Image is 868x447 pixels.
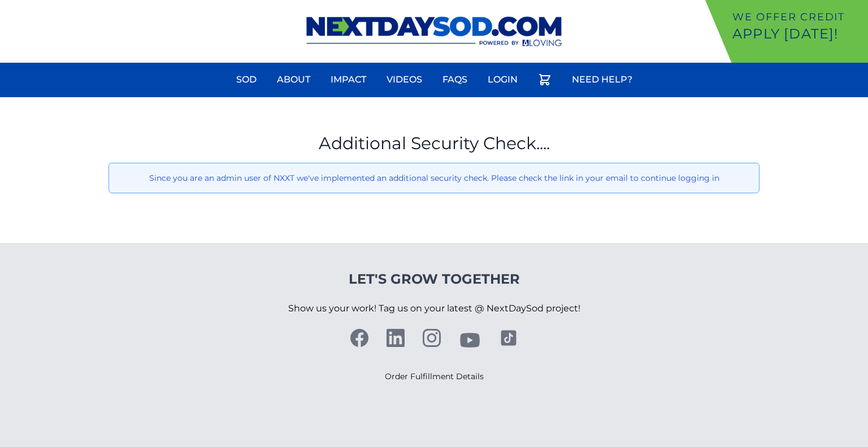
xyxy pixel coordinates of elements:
a: Order Fulfillment Details [385,371,484,381]
p: Since you are an admin user of NXXT we've implemented an additional security check. Please check ... [118,172,750,184]
a: Sod [229,66,263,93]
p: We offer Credit [732,9,863,25]
a: Login [481,66,524,93]
a: About [270,66,317,93]
p: Show us your work! Tag us on your latest @ NextDaySod project! [288,288,580,329]
a: Need Help? [565,66,639,93]
a: Videos [380,66,429,93]
h1: Additional Security Check.... [108,133,759,154]
h4: Let's Grow Together [288,270,580,288]
p: Apply [DATE]! [732,25,863,43]
a: FAQs [436,66,474,93]
a: Impact [324,66,373,93]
